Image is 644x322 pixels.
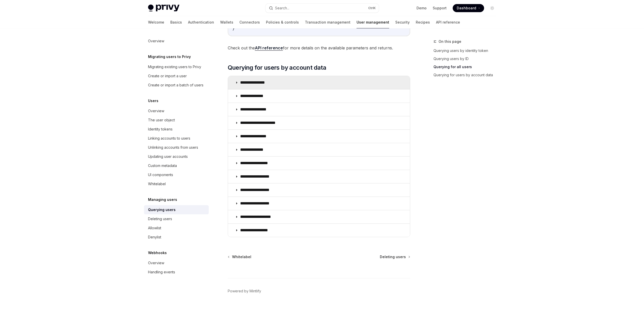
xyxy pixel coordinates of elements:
[148,64,201,70] div: Migrating existing users to Privy
[433,71,500,79] a: Querying for users by account data
[148,5,179,12] img: light logo
[170,16,182,28] a: Basics
[144,214,209,223] a: Deleting users
[144,116,209,125] a: The user object
[357,16,389,28] a: User management
[144,134,209,143] a: Linking accounts to users
[148,250,167,256] h5: Webhooks
[239,16,260,28] a: Connectors
[148,207,176,213] div: Querying users
[148,197,177,203] h5: Managing users
[148,216,172,222] div: Deleting users
[233,27,235,31] span: }
[380,254,406,259] span: Deleting users
[144,125,209,134] a: Identity tokens
[144,161,209,170] a: Custom metadata
[457,6,476,11] span: Dashboard
[148,135,190,141] div: Linking accounts to users
[144,205,209,214] a: Querying users
[305,16,350,28] a: Transaction management
[265,4,379,13] button: Search...CtrlK
[144,170,209,179] a: UI components
[148,144,198,150] div: Unlinking accounts from users
[148,38,164,44] div: Overview
[144,268,209,277] a: Handling events
[148,269,175,275] div: Handling events
[417,6,427,11] a: Demo
[148,54,191,60] h5: Migrating users to Privy
[436,16,460,28] a: API reference
[188,16,214,28] a: Authentication
[144,179,209,188] a: Whitelabel
[148,225,161,231] div: Allowlist
[275,5,289,11] div: Search...
[148,73,187,79] div: Create or import a user
[433,47,500,55] a: Querying users by identity token
[148,98,158,104] h5: Users
[148,260,164,266] div: Overview
[144,36,209,46] a: Overview
[148,117,175,123] div: The user object
[266,16,299,28] a: Policies & controls
[255,45,283,51] a: API reference
[148,126,173,132] div: Identity tokens
[433,55,500,63] a: Querying users by ID
[148,172,173,178] div: UI components
[144,62,209,71] a: Migrating existing users to Privy
[232,254,251,259] span: Whitelabel
[144,143,209,152] a: Unlinking accounts from users
[228,64,326,72] span: Querying for users by account data
[148,16,164,28] a: Welcome
[416,16,430,28] a: Recipes
[144,233,209,242] a: Denylist
[144,223,209,233] a: Allowlist
[148,181,166,187] div: Whitelabel
[144,258,209,268] a: Overview
[453,4,484,12] a: Dashboard
[228,254,251,259] a: Whitelabel
[148,154,188,160] div: Updating user accounts
[433,63,500,71] a: Querying for all users
[433,6,447,11] a: Support
[228,289,261,294] a: Powered by Mintlify
[439,39,461,45] span: On this page
[148,234,161,240] div: Denylist
[368,6,376,10] span: Ctrl K
[144,152,209,161] a: Updating user accounts
[144,81,209,90] a: Create or import a batch of users
[144,106,209,116] a: Overview
[395,16,410,28] a: Security
[488,4,496,12] button: Toggle dark mode
[144,71,209,81] a: Create or import a user
[148,108,164,114] div: Overview
[148,82,203,88] div: Create or import a batch of users
[148,163,177,169] div: Custom metadata
[228,44,410,51] span: Check out the for more details on the available parameters and returns.
[220,16,233,28] a: Wallets
[380,254,410,259] a: Deleting users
